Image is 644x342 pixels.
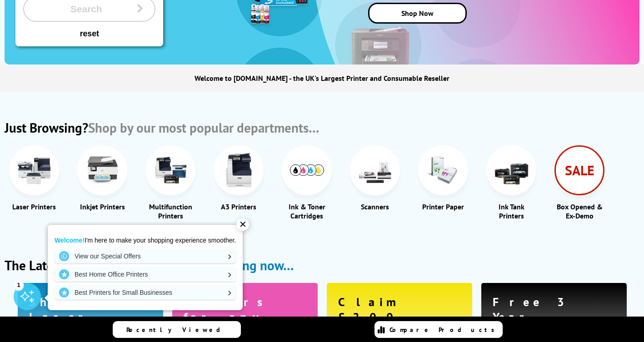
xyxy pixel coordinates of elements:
[418,145,468,211] a: Printer Paper Printer Paper
[290,164,324,176] img: Ink and Toner Cartridges
[486,202,536,220] div: Ink Tank Printers
[214,145,264,211] a: A3 Printers A3 Printers
[389,326,499,334] span: Compare Products
[418,202,468,211] div: Printer Paper
[113,321,241,338] a: Recently Viewed
[35,4,137,15] span: Search
[350,202,400,211] div: Scanners
[55,249,236,263] a: View our Special Offers
[17,153,51,187] img: Laser Printers
[5,119,319,136] div: Just Browsing?
[5,257,294,274] div: The Latest in Print.
[368,3,467,24] a: Shop Now
[554,145,604,195] div: SALE
[55,236,236,244] p: I'm here to make your shopping experience smoother.
[154,153,188,187] img: Multifunction Printers
[55,285,236,300] a: Best Printers for Small Businesses
[222,153,256,187] img: A3 Printers
[77,202,127,211] div: Inkjet Printers
[88,119,319,136] span: Shop by our most popular departments…
[145,202,195,220] div: Multifunction Printers
[374,321,503,338] a: Compare Products
[494,153,529,187] img: Ink Tank Printers
[282,145,332,220] a: Ink and Toner Cartridges Ink & Toner Cartridges
[126,326,230,334] span: Recently Viewed
[350,145,400,211] a: Scanners Scanners
[195,74,449,83] h1: Welcome to [DOMAIN_NAME] - the UK's Largest Printer and Consumable Reseller
[426,153,460,187] img: Printer Paper
[554,145,604,220] a: SALE Box Opened & Ex-Demo
[9,202,59,211] div: Laser Printers
[358,153,392,187] img: Scanners
[85,153,120,187] img: Inkjet Printers
[486,145,536,220] a: Ink Tank Printers Ink Tank Printers
[23,29,155,39] button: reset
[554,202,604,220] div: Box Opened & Ex-Demo
[55,267,236,282] a: Best Home Office Printers
[282,202,332,220] div: Ink & Toner Cartridges
[14,280,24,290] div: 1
[236,218,249,231] div: ✕
[145,145,195,220] a: Multifunction Printers Multifunction Printers
[77,145,127,211] a: Inkjet Printers Inkjet Printers
[9,145,59,211] a: Laser Printers Laser Printers
[55,237,85,244] strong: Welcome!
[214,202,264,211] div: A3 Printers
